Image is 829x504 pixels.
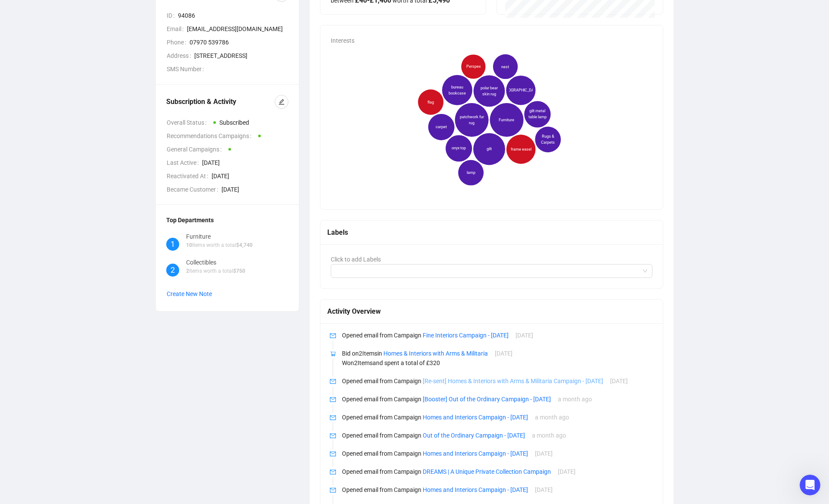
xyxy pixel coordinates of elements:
[423,486,528,493] a: Homes and Interiors Campaign - [DATE]
[330,451,336,457] span: mail
[167,24,187,34] span: Email
[503,87,539,93] span: [GEOGRAPHIC_DATA]
[452,145,466,151] span: onyx top
[212,171,288,181] span: [DATE]
[330,378,336,384] span: mail
[423,396,551,403] a: [Booster] Out of the Ordinary Campaign - [DATE]
[166,287,212,301] button: Create New Note
[423,450,528,457] a: Homes and Interiors Campaign - [DATE]
[527,108,548,120] span: gilt metal table lamp
[535,486,553,493] span: [DATE]
[202,158,288,167] span: [DATE]
[342,413,652,422] p: Opened email from Campaign
[445,84,469,96] span: bureau bookcase
[166,97,275,107] div: Subscription & Activity
[487,146,492,152] span: gilt
[538,133,558,145] span: Rugs & Carpets
[342,449,652,458] p: Opened email from Campaign
[330,333,336,339] span: mail
[511,146,532,152] span: frame easel
[342,331,652,340] p: Opened email from Campaign
[458,114,485,126] span: patchwork fur rug
[187,24,288,34] span: [EMAIL_ADDRESS][DOMAIN_NAME]
[423,378,603,384] a: [Re-sent] Homes & Interiors with Arms & Militaria Campaign - [DATE]
[535,450,553,457] span: [DATE]
[186,268,189,274] span: 2
[423,414,528,421] a: Homes and Interiors Campaign - [DATE]
[477,85,502,97] span: polar bear skin rug
[186,258,245,267] div: Collectibles
[342,467,652,476] p: Opened email from Campaign
[342,485,652,495] p: Opened email from Campaign
[499,117,514,123] span: Furniture
[171,238,175,250] span: 1
[278,99,285,105] span: edit
[610,378,628,384] span: [DATE]
[167,11,178,20] span: ID
[186,267,245,275] p: Items worth a total
[167,51,194,60] span: Address
[466,64,481,70] span: Perspex
[330,469,336,475] span: mail
[342,376,652,386] p: Opened email from Campaign
[330,351,336,357] span: shopping-cart
[327,227,656,238] div: Labels
[219,119,249,126] span: Subscribed
[186,232,253,241] div: Furniture
[331,37,354,44] span: Interests
[423,432,525,439] a: Out of the Ordinary Campaign - [DATE]
[178,11,288,20] span: 94086
[436,124,447,130] span: carpet
[171,264,175,276] span: 2
[167,38,190,47] span: Phone
[167,64,207,74] span: SMS Number
[800,475,820,495] iframe: Intercom live chat
[330,397,336,403] span: mail
[330,487,336,493] span: mail
[190,38,288,47] span: 07970 539786
[167,185,221,194] span: Became Customer
[331,256,381,263] span: Click to add Labels
[167,171,212,181] span: Reactivated At
[501,63,509,69] span: nest
[516,332,533,339] span: [DATE]
[167,158,202,167] span: Last Active
[330,433,336,439] span: mail
[167,118,210,127] span: Overall Status
[327,306,656,317] div: Activity Overview
[186,241,253,249] p: Items worth a total
[342,358,652,368] p: Won 2 Item s and spent a total of £ 320
[186,242,192,248] span: 10
[167,290,212,297] span: Create New Note
[495,350,513,357] span: [DATE]
[330,415,336,421] span: mail
[342,394,652,404] p: Opened email from Campaign
[532,432,566,439] span: a month ago
[233,268,245,274] span: $ 750
[558,468,576,475] span: [DATE]
[467,170,475,176] span: lamp
[423,468,551,475] a: DREAMS | A Unique Private Collection Campaign
[167,145,225,154] span: General Campaigns
[558,396,592,403] span: a month ago
[236,242,253,248] span: $ 4,740
[342,431,652,440] p: Opened email from Campaign
[167,131,255,141] span: Recommendations Campaigns
[221,185,288,194] span: [DATE]
[423,332,509,339] a: Fine Interiors Campaign - [DATE]
[342,349,652,358] p: Bid on 2 Item s in
[427,99,434,105] span: flag
[194,51,288,60] span: [STREET_ADDRESS]
[383,350,488,357] a: Homes & Interiors with Arms & Militaria
[166,215,288,225] div: Top Departments
[535,414,569,421] span: a month ago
